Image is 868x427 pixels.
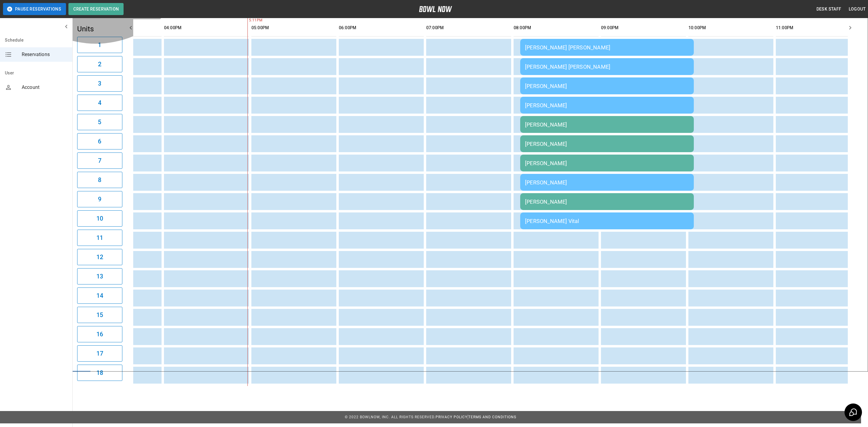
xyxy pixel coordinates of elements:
h6: 1 [98,40,101,50]
button: Pause Reservations [3,3,66,15]
h6: 13 [96,272,103,281]
div: [PERSON_NAME] [525,83,689,89]
button: Desk Staff [814,4,844,15]
h6: 3 [98,79,101,88]
button: Create Reservation [68,3,124,15]
div: [PERSON_NAME] [525,160,689,166]
h6: 2 [98,59,101,69]
img: logo [419,6,452,12]
h6: 12 [96,252,103,262]
div: [PERSON_NAME] [PERSON_NAME] [525,64,689,70]
div: [PERSON_NAME] [525,121,689,128]
div: [PERSON_NAME] [525,179,689,186]
span: Account [22,84,68,91]
div: [PERSON_NAME] [PERSON_NAME] [525,44,689,51]
div: [PERSON_NAME] [525,141,689,147]
h6: 11 [96,233,103,243]
a: Terms and Conditions [468,415,516,419]
h6: 6 [98,137,101,146]
h6: 8 [98,175,101,185]
div: [PERSON_NAME] [525,199,689,205]
h6: 14 [96,291,103,300]
h6: 18 [96,368,103,378]
div: [PERSON_NAME] [525,102,689,108]
h5: Units [77,24,122,34]
h6: 9 [98,194,101,204]
span: Reservations [22,51,68,58]
h6: 17 [96,349,103,358]
h6: 16 [96,329,103,339]
div: [PERSON_NAME] Vital [525,218,689,224]
h6: 5 [98,117,101,127]
h6: 7 [98,156,101,165]
h6: 10 [96,214,103,223]
a: Privacy Policy [436,415,467,419]
button: Logout [846,4,868,15]
h6: 15 [96,310,103,320]
span: © 2022 BowlNow, Inc. All Rights Reserved. [345,415,436,419]
h6: 4 [98,98,101,108]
